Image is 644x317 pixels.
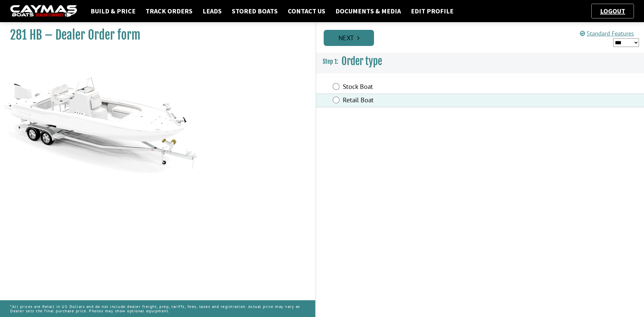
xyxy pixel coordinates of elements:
h3: Order type [316,49,644,74]
a: Edit Profile [408,7,457,15]
a: Track Orders [142,7,196,15]
a: Documents & Media [332,7,404,15]
a: Contact Us [284,7,329,15]
a: Leads [199,7,225,15]
a: Next [324,30,374,46]
a: Stored Boats [228,7,281,15]
a: Build & Price [87,7,139,15]
label: Retail Boat [343,96,524,106]
img: caymas-dealer-connect-2ed40d3bc7270c1d8d7ffb4b79bf05adc795679939227970def78ec6f6c03838.gif [10,5,77,17]
h1: 281 HB – Dealer Order form [10,28,299,43]
ul: Pagination [322,29,644,46]
a: Standard Features [580,30,634,37]
label: Stock Boat [343,83,524,92]
p: *All prices are Retail in US Dollars and do not include dealer freight, prep, tariffs, fees, taxe... [10,301,305,316]
a: Logout [597,7,629,15]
